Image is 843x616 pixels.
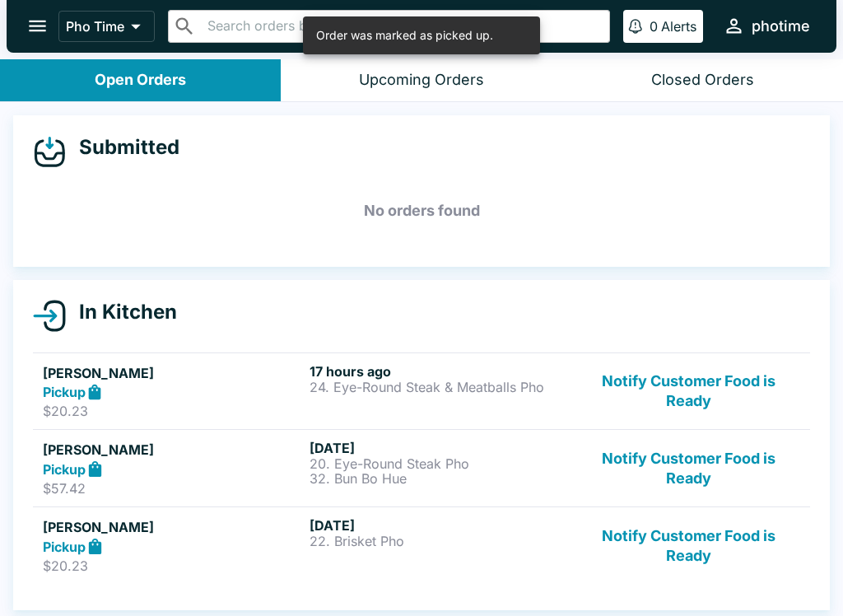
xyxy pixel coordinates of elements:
[43,461,86,478] strong: Pickup
[577,363,800,420] button: Notify Customer Food is Ready
[651,71,754,90] div: Closed Orders
[650,18,658,35] p: 0
[310,363,570,380] h6: 17 hours ago
[310,534,570,548] p: 22. Brisket Pho
[359,71,484,90] div: Upcoming Orders
[43,384,86,400] strong: Pickup
[203,15,603,38] input: Search orders by name or phone number
[43,363,303,383] h5: [PERSON_NAME]
[33,506,810,584] a: [PERSON_NAME]Pickup$20.23[DATE]22. Brisket PhoNotify Customer Food is Ready
[33,181,810,240] h5: No orders found
[66,18,124,35] p: Pho Time
[95,71,186,90] div: Open Orders
[66,300,177,324] h4: In Kitchen
[752,16,810,36] div: photime
[43,558,303,574] p: $20.23
[66,135,179,160] h4: Submitted
[310,380,570,394] p: 24. Eye-Round Steak & Meatballs Pho
[43,440,303,460] h5: [PERSON_NAME]
[33,429,810,506] a: [PERSON_NAME]Pickup$57.42[DATE]20. Eye-Round Steak Pho32. Bun Bo HueNotify Customer Food is Ready
[577,517,800,574] button: Notify Customer Food is Ready
[43,403,303,419] p: $20.23
[310,456,570,471] p: 20. Eye-Round Steak Pho
[661,18,696,35] p: Alerts
[310,440,570,456] h6: [DATE]
[310,517,570,534] h6: [DATE]
[316,21,493,49] div: Order was marked as picked up.
[577,440,800,497] button: Notify Customer Food is Ready
[716,8,817,44] button: photime
[43,480,303,497] p: $57.42
[58,11,155,42] button: Pho Time
[16,5,58,47] button: open drawer
[33,352,810,430] a: [PERSON_NAME]Pickup$20.2317 hours ago24. Eye-Round Steak & Meatballs PhoNotify Customer Food is R...
[43,517,303,537] h5: [PERSON_NAME]
[43,539,86,555] strong: Pickup
[310,471,570,486] p: 32. Bun Bo Hue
